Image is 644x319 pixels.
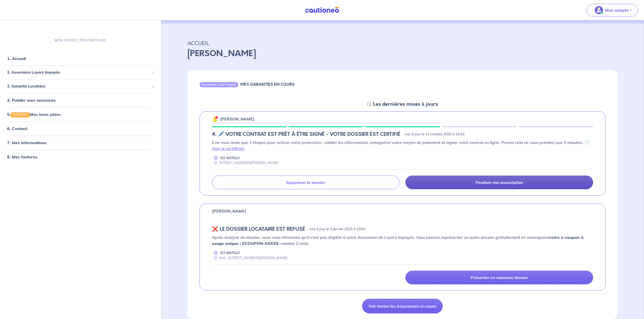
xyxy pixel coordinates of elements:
[405,271,593,284] a: Présenter un nouveau dossier
[2,152,159,162] div: 8. Mes factures
[187,48,618,60] p: [PERSON_NAME]
[212,226,593,232] div: state: REJECTED, Context: MORE-THAN-6-MONTHS,MAYBE-CERTIFICATE,ALONE,LESSOR-DOCUMENTS
[7,83,150,89] span: 3. Garantie Locataire
[7,70,150,75] span: 2. Assurance Loyers Impayés
[212,208,246,214] p: [PERSON_NAME]
[212,226,305,232] h5: ❌️️ LE DOSSIER LOCATAIRE EST REFUSÉ
[7,140,46,145] a: 7. Mes informations
[471,275,528,280] p: Présenter un nouveau dossier
[595,6,603,14] img: illu_account_valid_menu.svg
[7,98,55,103] a: 4. Publier mes annonces
[2,81,159,91] div: 3. Garantie Locataire
[476,180,523,185] p: Finaliser ma souscription
[2,95,159,105] div: 4. Publier mes annonces
[402,132,464,137] p: - mis à jour le 12 octobre 2025 à 14:20
[605,7,629,13] p: Mon compte
[220,156,240,160] p: SCI MATELO
[362,299,443,313] a: Voir toutes les Assurances en cours
[2,53,159,63] div: 1. Accueil
[240,82,295,87] h6: MES GARANTIES EN COURS
[7,112,61,117] a: 5.NOUVEAUMes bons plans
[373,101,438,107] h5: Les dernières mises à jours
[220,250,240,255] p: SCI MATELO
[212,131,593,137] div: state: CONTRACT-INFO-IN-PROGRESS, Context: NEW,CHOOSE-CERTIFICATE,ALONE,LESSOR-DOCUMENTS
[307,227,365,232] p: - mis à jour le 3 janvier 2025 à 10:01
[200,82,238,87] div: Assurance Loyer Impayé
[7,126,27,131] a: 6. Contact
[212,116,218,122] img: 🔔
[212,256,287,260] div: 442 - [STREET_ADDRESS][PERSON_NAME]
[2,109,159,119] div: 5.NOUVEAUMes bons plans
[220,116,254,122] p: [PERSON_NAME]
[303,7,341,13] img: Cautioneo
[212,176,400,189] a: Supprimer le dossier
[187,38,618,48] p: ACCUEIL
[2,138,159,148] div: 7. Mes informations
[405,176,593,189] a: Finaliser ma souscription
[212,131,400,137] h5: 4. 🖊️ VOTRE CONTRAT EST PRÊT À ÊTRE SIGNÉ - VOTRE DOSSIER EST CERTIFIÉ
[7,56,26,61] a: 1. Accueil
[212,160,278,165] div: [STREET_ADDRESS][PERSON_NAME]
[286,180,325,185] p: Supprimer le dossier
[212,139,593,152] p: Il ne vous reste que 3 étapes pour activer votre protection : valider les informations, enregistr...
[2,123,159,134] div: 6. Contact
[7,154,37,159] a: 8. Mes factures
[54,38,107,43] p: MON ESPACE PROPRIÉTAIRE
[2,68,159,77] div: 2. Assurance Loyers Impayés
[213,146,243,151] a: Voir le certificat
[587,4,638,16] button: illu_account_valid_menu.svgMon compte
[212,234,593,246] p: Après analyse du dossier, nous vous informons qu’il n’est pas éligible à notre Assurance de Loyer...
